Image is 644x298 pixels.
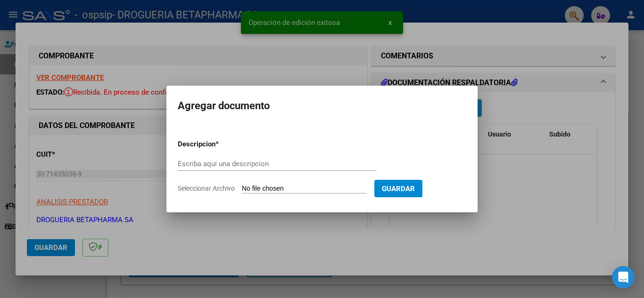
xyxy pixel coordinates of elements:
span: Guardar [382,185,415,193]
span: Seleccionar Archivo [178,185,235,192]
p: Descripcion [178,139,264,150]
div: Open Intercom Messenger [612,266,635,289]
h2: Agregar documento [178,97,466,115]
button: Guardar [374,180,422,197]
